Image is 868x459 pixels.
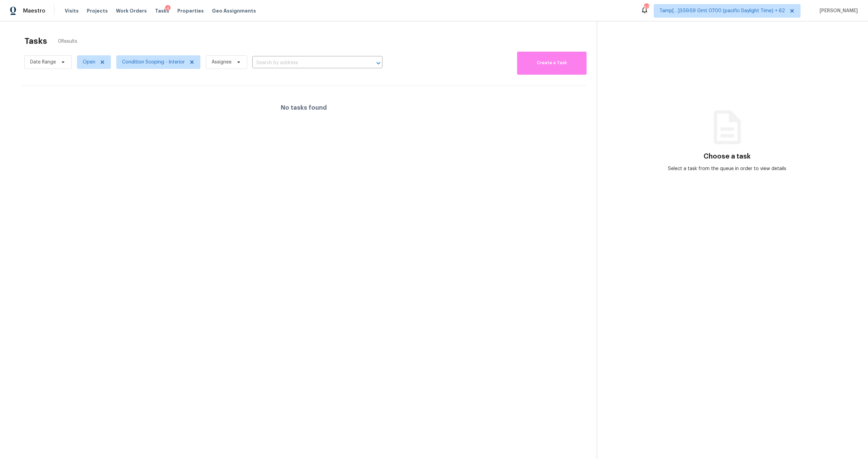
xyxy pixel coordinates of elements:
[281,104,327,111] h4: No tasks found
[212,59,232,66] span: Assignee
[177,7,204,14] span: Properties
[659,7,785,14] span: Tamp[…]3:59:59 Gmt 0700 (pacific Daylight Time) + 62
[662,165,792,172] div: Select a task from the queue in order to view details
[517,52,587,75] button: Create a Task
[23,7,45,14] span: Maestro
[252,58,363,68] input: Search by address
[87,7,108,14] span: Projects
[24,38,47,44] h2: Tasks
[116,7,147,14] span: Work Orders
[520,59,583,67] span: Create a Task
[122,59,185,66] span: Condition Scoping - Interior
[644,4,649,11] div: 671
[30,59,56,66] span: Date Range
[374,58,383,68] button: Open
[817,7,858,14] span: [PERSON_NAME]
[65,7,79,14] span: Visits
[155,8,169,13] span: Tasks
[212,7,256,14] span: Geo Assignments
[83,59,95,66] span: Open
[704,153,751,160] h3: Choose a task
[165,5,171,12] div: 4
[58,38,77,45] span: 0 Results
